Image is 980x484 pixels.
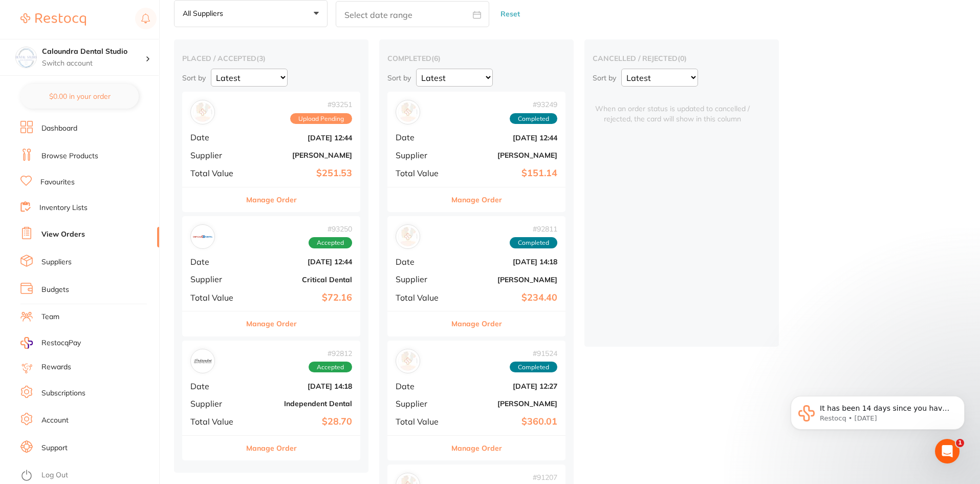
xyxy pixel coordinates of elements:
[250,416,352,427] b: $28.70
[250,258,352,266] b: [DATE] 12:44
[396,133,447,142] span: Date
[41,312,59,322] a: Team
[250,151,352,159] b: [PERSON_NAME]
[593,54,771,63] h2: cancelled / rejected ( 0 )
[455,276,557,284] b: [PERSON_NAME]
[182,73,206,82] p: Sort by
[190,133,242,142] span: Date
[193,227,212,246] img: Critical Dental
[250,134,352,142] b: [DATE] 12:44
[42,47,145,57] h4: Caloundra Dental Studio
[593,92,752,124] span: When an order status is updated to cancelled / rejected, the card will show in this column
[290,113,352,124] span: Upload Pending
[451,311,502,336] button: Manage Order
[41,415,69,426] a: Account
[246,311,297,336] button: Manage Order
[510,100,557,109] span: # 93249
[455,134,557,142] b: [DATE] 12:44
[41,388,85,398] a: Subscriptions
[336,1,489,27] input: Select date range
[396,169,447,178] span: Total Value
[510,237,557,248] span: Completed
[593,73,616,82] p: Sort by
[396,257,447,266] span: Date
[190,169,242,178] span: Total Value
[290,100,352,109] span: # 93251
[396,417,447,426] span: Total Value
[396,399,447,408] span: Supplier
[510,362,557,373] span: Completed
[396,382,447,391] span: Date
[309,362,352,373] span: Accepted
[250,399,352,408] b: Independent Dental
[20,337,33,349] img: RestocqPay
[396,293,447,302] span: Total Value
[190,275,242,284] span: Supplier
[398,102,418,122] img: Henry Schein Halas
[455,292,557,303] b: $234.40
[250,382,352,390] b: [DATE] 14:18
[182,54,360,63] h2: placed / accepted ( 3 )
[309,237,352,248] span: Accepted
[39,203,88,213] a: Inventory Lists
[510,473,557,481] span: # 91207
[396,151,447,160] span: Supplier
[42,58,145,69] p: Switch account
[193,351,212,371] img: Independent Dental
[387,54,565,63] h2: completed ( 6 )
[41,285,69,295] a: Budgets
[246,187,297,212] button: Manage Order
[41,229,85,240] a: View Orders
[41,362,71,372] a: Rewards
[182,92,360,212] div: Adam Dental#93251Upload PendingDate[DATE] 12:44Supplier[PERSON_NAME]Total Value$251.53Manage Order
[956,439,964,447] span: 1
[190,417,242,426] span: Total Value
[182,341,360,461] div: Independent Dental#92812AcceptedDate[DATE] 14:18SupplierIndependent DentalTotal Value$28.70Manage...
[41,151,98,161] a: Browse Products
[510,113,557,124] span: Completed
[250,276,352,284] b: Critical Dental
[398,351,418,371] img: Henry Schein Halas
[190,293,242,302] span: Total Value
[20,8,86,31] a: Restocq Logo
[20,84,139,109] button: $0.00 in your order
[41,123,77,134] a: Dashboard
[455,168,557,179] b: $151.14
[250,292,352,303] b: $72.16
[250,168,352,179] b: $251.53
[775,374,980,456] iframe: Intercom notifications message
[455,258,557,266] b: [DATE] 14:18
[510,349,557,357] span: # 91524
[451,436,502,460] button: Manage Order
[398,227,418,246] img: Adam Dental
[455,382,557,390] b: [DATE] 12:27
[309,349,352,357] span: # 92812
[190,399,242,408] span: Supplier
[396,275,447,284] span: Supplier
[455,399,557,408] b: [PERSON_NAME]
[183,9,227,18] p: All suppliers
[935,439,960,464] iframe: Intercom live chat
[510,225,557,233] span: # 92811
[451,187,502,212] button: Manage Order
[309,225,352,233] span: # 93250
[387,73,411,82] p: Sort by
[246,436,297,460] button: Manage Order
[193,102,212,122] img: Adam Dental
[497,1,523,28] button: Reset
[20,337,81,349] a: RestocqPay
[190,382,242,391] span: Date
[41,257,72,267] a: Suppliers
[20,468,156,484] button: Log Out
[40,177,75,187] a: Favourites
[20,13,86,26] img: Restocq Logo
[190,151,242,160] span: Supplier
[182,216,360,336] div: Critical Dental#93250AcceptedDate[DATE] 12:44SupplierCritical DentalTotal Value$72.16Manage Order
[16,47,36,68] img: Caloundra Dental Studio
[41,443,68,453] a: Support
[455,151,557,159] b: [PERSON_NAME]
